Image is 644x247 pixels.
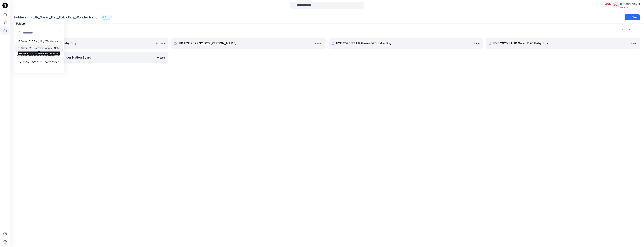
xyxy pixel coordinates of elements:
a: FYE 2025 S3 UP Garan D26 Baby Boy0 items [329,38,483,49]
button: New [625,14,640,20]
p: 3 items [315,42,323,45]
a: UP_Garan_D26_Toddler Boy_Wonder_Nation [15,51,63,58]
a: Folders [14,15,26,20]
div: Walmart [620,6,640,9]
p: UP_Garan_D26_Baby Boy_Wonder Nation [34,15,99,20]
p: 1 item [631,42,637,45]
p: UP_Garan_D26_Toddler Girl_Wonder_Nation [17,60,61,64]
p: FYE 2025 S1 UP Garan D26 Baby Boy [494,41,629,46]
a: UP_Garan_D26_Baby Boy_Wonder Nation Board0 items [14,52,168,63]
p: UP_Garan_D26_Baby Boy_Wonder Nation [17,39,61,43]
p: UP_Garan_D26_Toddler Boy_Wonder_Nation [17,53,61,57]
p: UP_Garan_D26_Baby Boy_Wonder Nation Board [22,55,155,60]
p: 0 items [157,56,165,59]
p: UP_Garan_D26_Baby Girl_Wonder Nation [17,46,61,50]
p: 34 items [156,42,165,45]
a: UP_Garan_D26_Baby Boy_Wonder Nation [15,38,63,45]
span: 99+ [606,3,611,6]
p: UP FYE 2027 S2 D26 [PERSON_NAME] [179,41,312,46]
button: 32 [101,15,112,20]
p: 0 items [472,42,480,45]
a: UP FYE 2027 S2 D26 [PERSON_NAME]3 items [171,38,325,49]
p: FYE 2025 S3 UP Garan D26 Baby Boy [336,41,470,46]
div: KH [613,2,619,8]
p: FYE 2027 S1 UP Garan D26 Baby Boy [22,41,154,46]
p: 32 [105,15,108,19]
div: [PERSON_NAME] [620,2,640,6]
h5: Folders [14,20,28,27]
a: UP_Garan_D26_Toddler Girl_Wonder_Nation [15,58,63,65]
a: FYE 2025 S1 UP Garan D26 Baby Boy1 item [486,38,640,49]
a: UP_Garan_D26_Baby Girl_Wonder Nation [15,45,63,51]
a: FYE 2027 S1 UP Garan D26 Baby Boy34 items [14,38,168,49]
